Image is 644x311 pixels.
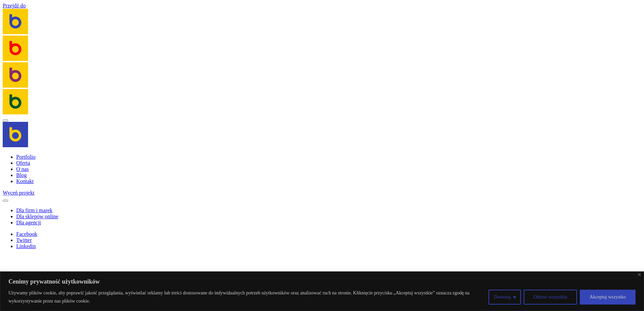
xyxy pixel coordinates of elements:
[3,89,28,114] img: Brandoo Group
[16,231,37,237] a: Facebook
[3,9,641,116] a: Brandoo Group Brandoo Group Brandoo Group Brandoo Group
[16,154,35,160] a: Portfolio
[3,3,26,8] a: Przejdź do
[8,277,636,286] p: Cenimy prywatność użytkowników
[3,119,8,121] button: Navigation
[3,36,28,61] img: Brandoo Group
[8,289,483,305] p: Używamy plików cookie, aby poprawić jakość przeglądania, wyświetlać reklamy lub treści dostosowan...
[16,243,36,249] a: Linkedin
[16,160,30,166] a: Oferta
[3,200,8,202] button: Close
[3,9,28,34] img: Brandoo Group
[16,207,52,213] a: Dla firm i marek
[16,178,34,184] a: Kontakt
[638,273,641,276] button: Blisko
[16,220,41,225] a: Dla agencji
[3,122,28,147] img: Brandoo Group
[16,237,32,243] a: Twitter
[16,214,58,219] a: Dla sklepów online
[3,62,28,88] img: Brandoo Group
[16,172,27,178] a: Blog
[488,290,521,305] button: Dostosuj
[3,190,34,196] a: Wyceń projekt
[638,273,641,276] img: Close
[16,166,29,172] a: O nas
[524,290,577,305] button: Odrzuć wszystkie
[580,290,636,305] button: Akceptuj wszystko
